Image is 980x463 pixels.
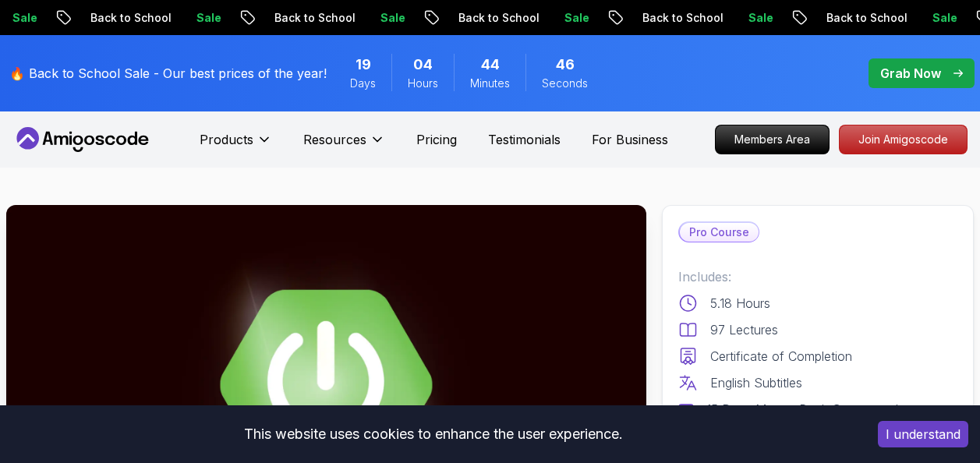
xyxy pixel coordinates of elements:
p: Members Area [716,125,829,154]
span: 44 Minutes [481,54,500,76]
p: Sale [552,10,602,26]
p: Products [200,130,253,149]
p: Pro Course [680,223,759,242]
p: Back to School [446,10,552,26]
button: Accept cookies [878,421,968,447]
span: 46 Seconds [556,54,575,76]
p: Includes: [678,267,957,286]
p: Sale [184,10,234,26]
p: Grab Now [880,64,941,83]
p: Back to School [814,10,920,26]
p: 97 Lectures [710,320,778,339]
div: This website uses cookies to enhance the user experience. [12,417,854,451]
button: Resources [303,130,385,161]
p: Sale [736,10,786,26]
span: Hours [408,76,438,91]
p: Join Amigoscode [840,125,967,154]
p: Back to School [630,10,736,26]
a: Pricing [416,130,457,149]
p: English Subtitles [710,373,802,392]
p: Sale [368,10,418,26]
a: Testimonials [488,130,561,149]
p: 5.18 Hours [710,294,770,313]
a: Join Amigoscode [839,125,968,154]
p: Resources [303,130,366,149]
a: Members Area [715,125,830,154]
p: 🔥 Back to School Sale - Our best prices of the year! [9,64,327,83]
p: Back to School [262,10,368,26]
p: Back to School [78,10,184,26]
span: Minutes [470,76,510,91]
p: Certificate of Completion [710,347,852,366]
span: 4 Hours [413,54,433,76]
span: Seconds [542,76,588,91]
button: Products [200,130,272,161]
p: Sale [920,10,970,26]
p: 15 Days Money Back Guaranteed [706,400,898,419]
span: 19 Days [356,54,371,76]
span: Days [350,76,376,91]
a: For Business [592,130,668,149]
